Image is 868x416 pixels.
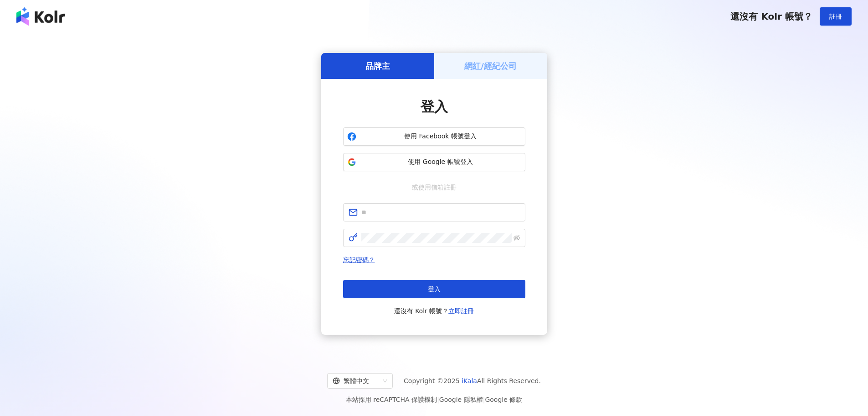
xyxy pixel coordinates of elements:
[421,99,448,115] span: 登入
[437,396,439,403] span: |
[343,256,375,263] a: 忘記密碼？
[448,307,474,315] a: 立即註冊
[514,235,520,241] span: eye-invisible
[404,375,541,386] span: Copyright © 2025 All Rights Reserved.
[439,396,483,403] a: Google 隱私權
[346,394,522,405] span: 本站採用 reCAPTCHA 保護機制
[464,60,517,72] h5: 網紅/經紀公司
[829,13,842,20] span: 註冊
[462,377,477,384] a: iKala
[16,7,65,26] img: logo
[485,396,522,403] a: Google 條款
[406,182,463,192] span: 或使用信箱註冊
[730,11,812,22] span: 還沒有 Kolr 帳號？
[820,7,852,26] button: 註冊
[360,132,521,141] span: 使用 Facebook 帳號登入
[360,158,521,167] span: 使用 Google 帳號登入
[333,374,379,388] div: 繁體中文
[365,60,390,72] h5: 品牌主
[343,153,525,171] button: 使用 Google 帳號登入
[343,280,525,298] button: 登入
[394,305,474,316] span: 還沒有 Kolr 帳號？
[343,127,525,146] button: 使用 Facebook 帳號登入
[428,285,441,293] span: 登入
[483,396,485,403] span: |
